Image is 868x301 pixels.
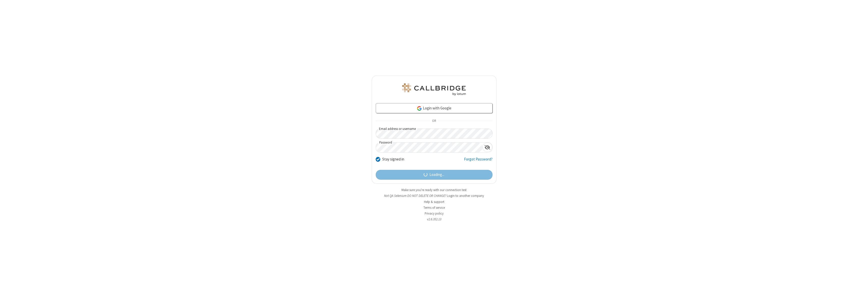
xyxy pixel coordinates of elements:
[855,288,864,297] iframe: Chat
[382,156,404,162] label: Stay signed in
[376,103,493,113] a: Login with Google
[401,83,467,96] img: QA Selenium DO NOT DELETE OR CHANGE
[372,217,497,222] li: v2.6.352.13
[376,129,493,138] input: Email address or username
[372,193,497,198] li: Not QA Selenium DO NOT DELETE OR CHANGE?
[423,205,445,210] a: Terms of service
[376,143,482,152] input: Password
[482,143,492,152] div: Show password
[424,200,444,204] a: Help & support
[376,170,493,180] button: Loading...
[447,193,484,198] button: Login to another company
[401,188,467,192] a: Make sure you're ready with our connection test
[425,211,444,216] a: Privacy policy
[417,106,422,111] img: google-icon.png
[430,118,438,125] span: OR
[429,172,444,178] span: Loading...
[464,156,493,166] a: Forgot Password?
